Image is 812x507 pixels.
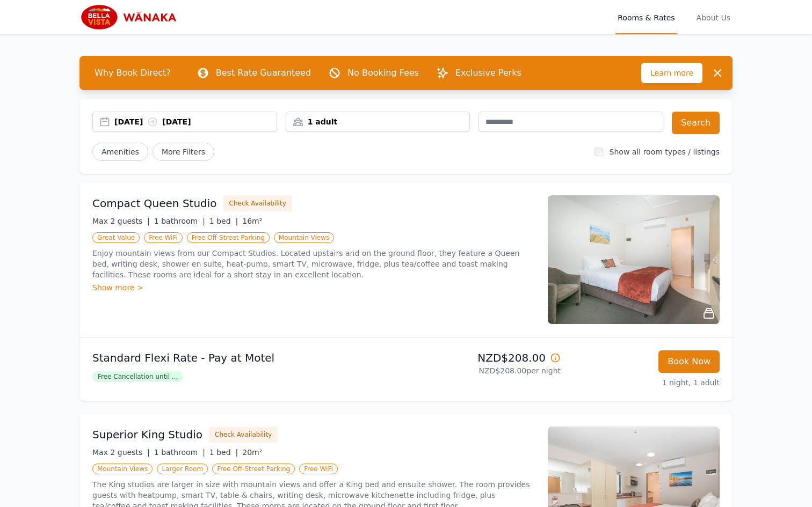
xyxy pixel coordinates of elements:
[641,63,702,83] span: Learn more
[455,67,521,79] p: Exclusive Perks
[209,427,278,443] button: Check Availability
[347,67,419,79] p: No Booking Fees
[299,464,338,474] span: Free WiFi
[92,282,535,293] div: Show more >
[242,448,262,457] span: 20m²
[209,448,238,457] span: 1 bed |
[92,350,402,365] p: Standard Flexi Rate - Pay at Motel
[223,195,292,211] button: Check Availability
[658,350,720,373] button: Book Now
[92,427,202,442] h3: Superior King Studio
[274,232,334,243] span: Mountain Views
[92,371,183,382] span: Free Cancellation until ...
[242,217,262,225] span: 16m²
[286,116,470,127] div: 1 adult
[154,448,205,457] span: 1 bathroom |
[610,148,720,156] label: Show all room types / listings
[86,62,179,84] span: Why Book Direct?
[92,248,535,280] p: Enjoy mountain views from our Compact Studios. Located upstairs and on the ground floor, they fea...
[153,143,214,161] span: More Filters
[79,4,183,30] img: Bella Vista Wanaka
[157,464,208,474] span: Larger Room
[92,143,148,161] button: Amenities
[410,350,561,365] p: NZD$208.00
[672,112,720,134] button: Search
[92,448,150,457] span: Max 2 guests |
[212,464,295,474] span: Free Off-Street Parking
[92,232,140,243] span: Great Value
[569,377,720,388] p: 1 night, 1 adult
[92,196,217,211] h3: Compact Queen Studio
[144,232,183,243] span: Free WiFi
[187,232,270,243] span: Free Off-Street Parking
[216,67,311,79] p: Best Rate Guaranteed
[92,464,153,474] span: Mountain Views
[114,116,277,127] div: [DATE] [DATE]
[209,217,238,225] span: 1 bed |
[154,217,205,225] span: 1 bathroom |
[92,217,150,225] span: Max 2 guests |
[410,365,561,376] p: NZD$208.00 per night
